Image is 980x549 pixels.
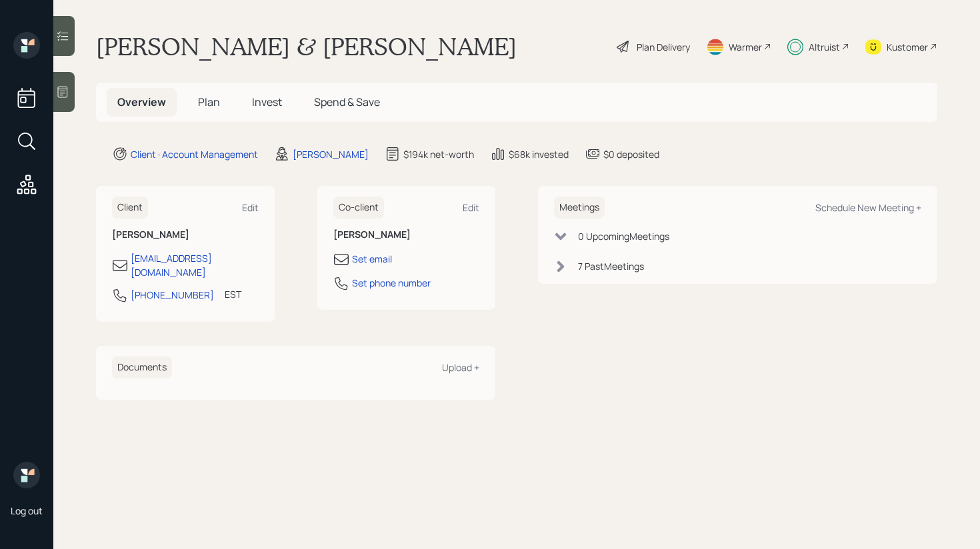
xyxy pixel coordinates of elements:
h6: [PERSON_NAME] [333,229,480,241]
div: Edit [242,201,259,214]
div: [EMAIL_ADDRESS][DOMAIN_NAME] [131,251,259,279]
div: $0 deposited [603,147,659,161]
div: Altruist [809,40,840,54]
span: Spend & Save [314,95,380,109]
img: retirable_logo.png [13,462,40,488]
h6: Co-client [333,197,384,219]
h6: Documents [112,356,172,378]
div: Schedule New Meeting + [815,201,921,214]
span: Invest [252,95,282,109]
div: 7 Past Meeting s [578,259,644,273]
div: Edit [463,201,479,214]
div: Plan Delivery [637,40,690,54]
div: Kustomer [887,40,928,54]
span: Overview [117,95,166,109]
div: $194k net-worth [403,147,474,161]
div: Set email [352,252,392,266]
div: Set phone number [352,276,431,290]
div: [PERSON_NAME] [293,147,369,161]
div: [PHONE_NUMBER] [131,288,214,302]
div: Warmer [729,40,762,54]
span: Plan [198,95,220,109]
div: Log out [11,504,43,517]
h6: Client [112,197,148,219]
div: Upload + [442,361,479,374]
div: $68k invested [509,147,569,161]
div: 0 Upcoming Meeting s [578,229,669,243]
div: Client · Account Management [131,147,258,161]
h1: [PERSON_NAME] & [PERSON_NAME] [96,32,517,61]
div: EST [225,287,241,301]
h6: [PERSON_NAME] [112,229,259,241]
h6: Meetings [554,197,605,219]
